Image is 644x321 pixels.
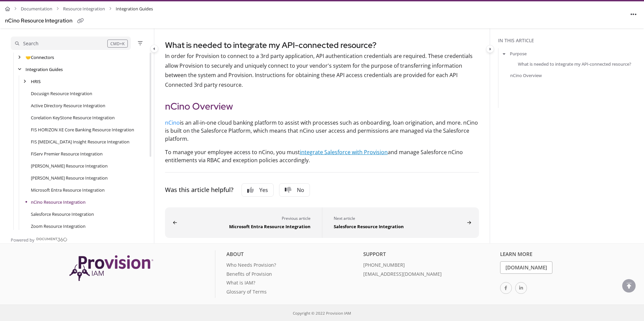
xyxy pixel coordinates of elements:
span: Powered by [11,237,35,243]
a: FIS IBS Insight Resource Integration [31,138,129,145]
button: arrow [501,50,507,57]
p: is an all-in-one cloud banking platform to assist with processes such as onboarding, loan origina... [165,119,479,143]
a: nCino Overview [510,72,542,79]
a: Integration Guides [25,66,63,73]
h2: nCino Overview [165,99,479,113]
a: What is needed to integrate my API-connected resource? [518,61,631,67]
a: Jack Henry SilverLake Resource Integration [31,163,108,169]
h3: What is needed to integrate my API-connected resource? [165,39,479,51]
a: Zoom Resource Integration [31,223,86,230]
a: Glossary of Terms [226,288,358,297]
a: What is IAM? [226,279,358,288]
a: integrate Salesforce with Provision [300,148,388,156]
div: Salesforce Resource Integration [334,222,465,230]
div: About [226,250,358,261]
a: Powered by Document360 - opens in a new tab [11,235,67,243]
a: Purpose [510,50,527,57]
div: Search [23,40,39,47]
a: Corelation KeyStone Resource Integration [31,114,115,121]
a: FIS HORIZON XE Core Banking Resource Integration [31,126,134,133]
a: Home [5,4,10,14]
div: CMD+K [107,40,128,48]
a: Microsoft Entra Resource Integration [31,187,105,193]
button: Copy link of [75,16,86,26]
a: Active Directory Resource Integration [31,102,105,109]
a: [DOMAIN_NAME] [500,261,552,274]
img: Document360 [36,238,67,242]
div: Learn More [500,250,632,261]
a: Connectors [25,54,54,61]
a: nCino [165,119,180,126]
a: Jack Henry Symitar Resource Integration [31,175,108,181]
div: arrow [16,66,23,73]
a: Resource Integration [63,4,105,14]
div: Next article [334,215,465,222]
div: nCino Resource Integration [5,16,72,26]
a: Documentation [21,4,52,14]
button: Category toggle [486,45,494,53]
div: scroll to top [622,279,636,293]
span: 🤝 [25,54,31,60]
p: To manage your employee access to nCino, you must and manage Salesforce nCino entitlements via RB... [165,148,479,164]
button: Yes [241,183,274,197]
div: Previous article [179,215,311,222]
a: [PHONE_NUMBER] [363,261,495,270]
button: Salesforce Resource Integration [322,207,479,238]
div: arrow [16,54,23,61]
button: Category toggle [150,45,158,53]
button: Article more options [628,9,639,19]
button: No [279,183,310,197]
div: Microsoft Entra Resource Integration [179,222,311,230]
a: nCino Resource Integration [31,199,86,205]
a: Benefits of Provision [226,270,358,279]
button: Search [11,37,131,50]
div: In this article [498,37,641,44]
div: arrow [21,78,28,85]
a: Who Needs Provision? [226,261,358,270]
a: FiServ Premier Resource Integration [31,150,103,157]
button: Filter [136,39,144,47]
a: Salesforce Resource Integration [31,211,94,217]
p: In order for Provision to connect to a 3rd party application, API authentication credentials are ... [165,51,479,90]
span: Integration Guides [116,4,153,14]
button: Microsoft Entra Resource Integration [165,207,322,238]
a: [EMAIL_ADDRESS][DOMAIN_NAME] [363,270,495,279]
a: Docusign Resource Integration [31,90,92,97]
div: Was this article helpful? [165,185,233,195]
img: Provision IAM Onboarding Platform [69,255,153,281]
a: HRIS [31,78,41,85]
div: Support [363,250,495,261]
